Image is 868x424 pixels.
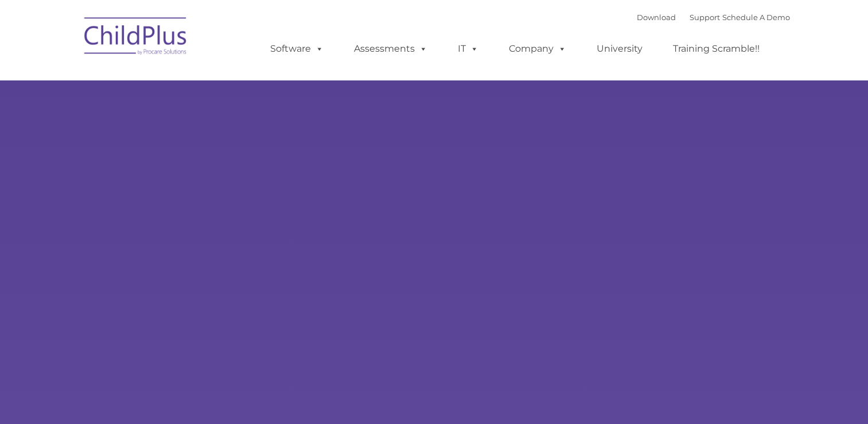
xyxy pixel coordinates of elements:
font: | [637,13,790,22]
a: IT [446,37,490,60]
a: Schedule A Demo [722,13,790,22]
a: Assessments [342,37,439,60]
a: Training Scramble!! [661,37,771,60]
img: ChildPlus by Procare Solutions [79,9,193,67]
a: Support [690,13,720,22]
a: Company [497,37,578,60]
a: Software [259,37,335,60]
a: Download [637,13,676,22]
a: University [585,37,654,60]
